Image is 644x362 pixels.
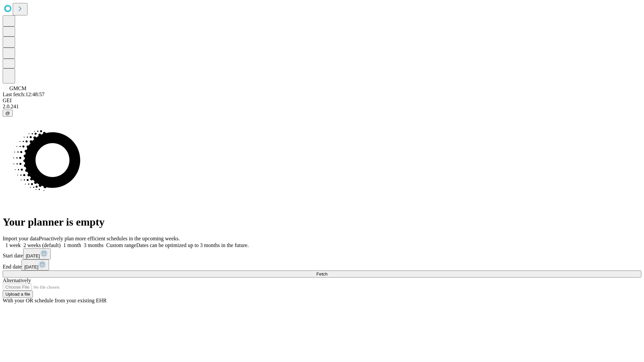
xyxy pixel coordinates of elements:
[3,92,45,97] span: Last fetch: 12:48:57
[3,110,13,117] button: @
[3,270,641,278] button: Fetch
[23,248,51,259] button: [DATE]
[3,259,641,270] div: End date
[3,278,31,283] span: Alternatively
[23,242,61,248] span: 2 weeks (default)
[24,264,38,269] span: [DATE]
[21,259,49,270] button: [DATE]
[136,242,249,248] span: Dates can be optimized up to 3 months in the future.
[3,248,641,259] div: Start date
[5,111,10,116] span: @
[3,291,33,298] button: Upload a file
[39,236,180,241] span: Proactively plan more efficient schedules in the upcoming weeks.
[316,271,327,277] span: Fetch
[26,253,40,258] span: [DATE]
[3,98,641,104] div: GEI
[3,104,641,110] div: 2.0.241
[3,216,641,228] h1: Your planner is empty
[63,242,81,248] span: 1 month
[3,236,39,241] span: Import your data
[84,242,104,248] span: 3 months
[9,85,26,91] span: GMCM
[3,298,107,303] span: With your OR schedule from your existing EHR
[106,242,136,248] span: Custom range
[5,242,21,248] span: 1 week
